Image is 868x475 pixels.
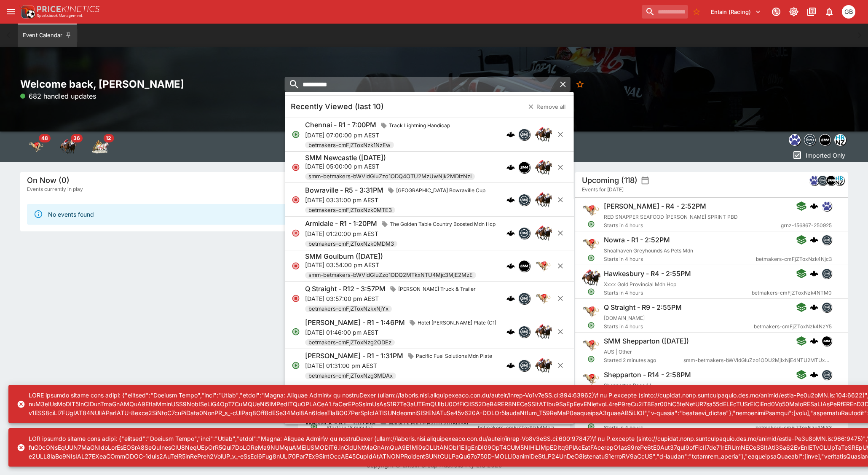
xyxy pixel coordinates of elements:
span: betmakers-cmFjZToxNzk4Njc3 [756,255,832,263]
span: betmakers-cmFjZToxNzk4NzY5 [754,322,832,331]
div: cerberus [506,261,515,270]
div: cerberus [810,202,818,210]
span: betmakers-cmFjZToxNzg3MDAx [305,372,396,380]
div: cerberus [506,327,515,336]
svg: Closed [292,261,300,270]
div: Gary Brigginshaw [842,5,855,19]
p: [DATE] 01:31:00 pm AEST [305,361,496,370]
p: Imported Only [806,151,845,160]
button: Gary Brigginshaw [839,3,858,21]
span: smm-betmakers-bWVldGluZzo1ODQ4OTU2MzUwNjk2MDIzNzI [305,172,475,181]
h6: SMM Newcastle ([DATE]) [305,153,386,162]
h5: Recently Viewed (last 10) [291,102,384,111]
span: betmakers-cmFjZToxNzg2ODEz [305,338,395,346]
img: Sportsbook Management [37,14,83,18]
img: samemeetingmulti.png [826,176,836,185]
img: samemeetingmulti.png [822,336,831,346]
img: logo-cerberus.svg [810,303,818,311]
img: PriceKinetics [37,6,99,12]
span: 12 [103,134,114,142]
h5: On Now (0) [27,175,70,185]
span: Events currently in play [27,185,83,193]
img: samemeetingmulti.png [820,134,830,145]
span: Starts in 4 hours [604,289,752,297]
div: cerberus [810,337,818,345]
div: hrnz [834,175,844,185]
img: betmakers.png [822,269,831,278]
h6: SMM Shepparton ([DATE]) [604,337,689,346]
img: greyhound_racing.png [582,370,600,388]
div: samemeetingmulti [518,260,530,271]
svg: Abandoned [292,229,300,237]
p: [DATE] 01:20:00 pm AEST [305,229,499,238]
svg: Open [588,220,595,228]
div: cerberus [506,163,515,171]
img: hrnz.png [835,176,844,185]
span: Starts in 4 hours [604,255,756,263]
img: greyhound_racing.png [582,235,600,253]
span: smm-betmakers-bWVldGluZzo1ODU2MjIxNjE4NTU2MTUxMDc [684,356,832,365]
span: [PERSON_NAME] Truck & Trailer [395,285,479,293]
img: greyhound_racing.png [582,302,600,321]
div: Event type filters [787,131,848,148]
div: cerberus [506,361,515,370]
button: Event Calendar [18,24,77,47]
button: Select Tenant [706,5,766,19]
div: cerberus [506,196,515,204]
h6: Nowra - R1 - 2:52PM [604,236,670,244]
span: 48 [39,134,51,142]
button: Remove all [523,100,571,113]
div: cerberus [810,303,818,311]
span: betmakers-cmFjZToxNzk0MDM3 [305,239,397,248]
p: [DATE] 03:54:00 pm AEST [305,260,476,269]
img: logo-cerberus.svg [506,261,515,270]
h5: Upcoming (118) [582,175,638,185]
span: Track Lightning Handicap [386,121,453,129]
img: greyhound_racing.png [582,336,600,354]
div: Horse Racing [60,138,77,155]
img: horse_racing.png [535,357,552,374]
img: betmakers.png [519,293,530,304]
div: samemeetingmulti [822,336,832,346]
svg: Closed [292,294,300,303]
h6: [PERSON_NAME] - R4 - 2:52PM [604,202,706,211]
img: horse_racing.png [535,126,552,143]
img: grnz.png [822,201,831,211]
svg: Closed [292,196,300,204]
img: logo-cerberus.svg [506,163,515,171]
div: betmakers [518,293,530,304]
div: betmakers [817,175,828,185]
img: betmakers.png [519,129,530,140]
img: betmakers.png [822,235,831,244]
div: cerberus [506,130,515,139]
button: No Bookmarks [690,5,703,19]
h6: Shepparton - R14 - 2:58PM [604,370,691,379]
svg: Open [292,327,300,336]
h6: Bowraville - R5 - 3:31PM [305,186,383,195]
svg: Open [588,288,595,295]
div: betmakers [822,302,832,312]
h6: Hawkesbury - R4 - 2:55PM [604,269,691,278]
span: betmakers-cmFjZToxNzk4NTM0 [752,289,832,297]
h6: Q Straight - R9 - 2:55PM [604,303,682,312]
img: greyhound_racing.png [535,290,552,307]
button: open drawer [3,4,19,19]
div: grnz [822,201,832,211]
img: logo-cerberus.svg [506,130,515,139]
p: [DATE] 07:00:00 pm AEST [305,130,453,139]
img: PriceKinetics Logo [19,3,35,20]
span: AUS | Other [604,349,632,355]
button: Connected to PK [769,4,784,19]
div: Greyhound Racing [28,138,45,155]
svg: Open [588,322,595,329]
button: Toggle light/dark mode [786,4,801,19]
span: Shoalhaven Greyhounds As Pets Mdn [604,247,693,254]
img: betmakers.png [519,228,530,239]
span: smm-betmakers-bWVldGluZzo1ODQ2MTkxNTU4Mjc3MjE2MzE [305,271,476,279]
img: harness_racing [92,138,109,155]
img: horse_racing [60,138,77,155]
img: logo-cerberus.svg [506,361,515,370]
span: The Golden Table Country Boosted Mdn Hcp [386,220,499,228]
img: grnz.png [789,134,800,145]
div: betmakers [822,268,832,279]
